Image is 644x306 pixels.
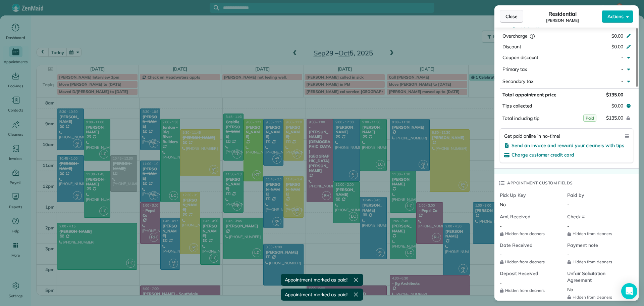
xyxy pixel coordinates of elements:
span: Charge customer credit card [512,152,574,158]
span: [PERSON_NAME] [546,18,579,23]
span: Hidden from cleaners [567,259,629,265]
span: $135.00 [606,115,623,121]
span: - [621,66,623,72]
span: - [500,252,502,258]
span: Payment note [567,242,629,249]
span: Hidden from cleaners [500,231,562,236]
button: $135.00 [566,114,629,123]
span: - [500,223,502,229]
span: Discount [502,44,521,50]
span: Close [505,13,518,20]
span: - [500,280,502,286]
span: - [567,223,569,229]
span: Appointment marked as paid! [285,276,347,283]
span: Primary tax [502,66,527,72]
span: No [567,287,573,293]
span: Coupon discount [502,54,538,60]
span: Total appointment price [502,92,556,98]
span: Appointment custom fields [507,180,573,186]
div: Overcharge [502,33,560,39]
span: - [621,54,623,60]
span: Actions [607,13,624,20]
span: Pick Up Key [500,192,562,199]
span: Send an invoice and reward your cleaners with tips [512,142,624,148]
span: Residential [548,10,577,18]
span: No [500,202,506,208]
span: - [621,78,623,84]
span: Secondary tax [502,78,533,84]
span: - [567,252,569,258]
span: Appointment marked as paid! [285,291,347,298]
div: Open Intercom Messenger [621,283,637,299]
span: $0.00 [611,33,623,39]
span: Paid [583,115,596,122]
span: Deposit Received [500,270,562,277]
span: Paid by [567,192,629,199]
span: Check # [567,213,629,220]
span: Hidden from cleaners [567,295,629,300]
span: Unfair Solicitation Agreement [567,270,629,283]
span: Total including tip [502,115,539,121]
span: Amt Received [500,213,562,220]
span: $0.00 [611,44,623,50]
button: Close [500,10,523,23]
span: Hidden from cleaners [500,259,562,265]
span: Hidden from cleaners [500,288,562,293]
span: $135.00 [606,92,623,98]
span: Tips collected [502,102,532,109]
span: Get paid online in no-time! [504,133,560,139]
span: $0.00 [611,102,623,109]
span: Date Received [500,242,562,249]
button: Tips collected$0.00 [500,101,633,111]
span: Hidden from cleaners [567,231,629,236]
span: - [567,202,569,208]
